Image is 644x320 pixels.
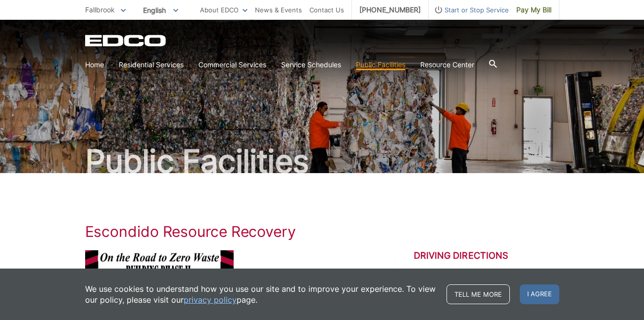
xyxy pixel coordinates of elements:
[85,223,559,240] h1: Escondido Resource Recovery
[446,284,510,304] a: Tell me more
[516,4,551,15] span: Pay My Bill
[198,59,266,70] a: Commercial Services
[119,59,184,70] a: Residential Services
[520,284,559,304] span: I agree
[200,4,248,15] a: About EDCO
[85,145,559,177] h2: Public Facilities
[85,283,437,305] p: We use cookies to understand how you use our site and to improve your experience. To view our pol...
[414,250,559,261] h2: Driving Directions
[309,4,344,15] a: Contact Us
[184,294,237,305] a: privacy policy
[85,5,115,14] span: Fallbrook
[85,59,104,70] a: Home
[255,4,302,15] a: News & Events
[85,35,167,46] a: EDCD logo. Return to the homepage.
[281,59,341,70] a: Service Schedules
[420,59,474,70] a: Resource Center
[136,2,186,18] span: English
[356,59,405,70] a: Public Facilities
